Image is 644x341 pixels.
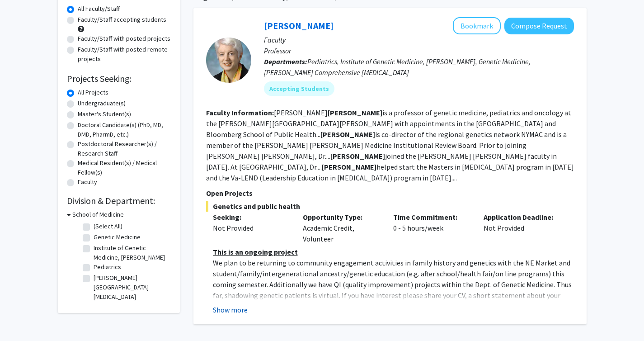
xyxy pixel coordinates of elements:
b: [PERSON_NAME] [320,130,375,139]
label: Faculty [78,177,97,187]
p: Faculty [264,34,574,45]
span: Genetics and public health [206,201,574,212]
button: Show more [213,304,248,315]
div: Not Provided [477,212,567,244]
label: (Select All) [94,222,122,231]
mat-chip: Accepting Students [264,81,334,96]
b: [PERSON_NAME] [328,108,382,117]
p: Seeking: [213,212,290,223]
p: Open Projects [206,188,574,199]
label: Genetic Medicine [94,232,141,242]
button: Add Joann Bodurtha to Bookmarks [453,17,501,34]
label: Undergraduate(s) [78,99,126,108]
b: Faculty Information: [206,108,274,117]
label: All Projects [78,88,108,97]
label: [PERSON_NAME][GEOGRAPHIC_DATA][MEDICAL_DATA] [94,273,169,302]
a: [PERSON_NAME] [264,20,334,31]
label: Medical Resident(s) / Medical Fellow(s) [78,158,171,177]
div: Not Provided [213,223,290,233]
label: Faculty/Staff accepting students [78,15,166,24]
label: Pediatrics [94,262,121,272]
p: Professor [264,45,574,56]
u: This is an ongoing project [213,247,298,256]
b: Departments: [264,57,307,66]
p: Application Deadline: [484,212,560,223]
p: Time Commitment: [393,212,470,223]
label: Faculty/Staff with posted projects [78,34,170,43]
label: Faculty/Staff with posted remote projects [78,45,171,64]
label: Postdoctoral Researcher(s) / Research Staff [78,139,171,158]
iframe: Chat [7,300,38,334]
label: All Faculty/Staff [78,4,120,14]
label: Master's Student(s) [78,109,131,119]
div: Academic Credit, Volunteer [296,212,386,244]
h3: School of Medicine [72,210,124,219]
p: Opportunity Type: [303,212,380,223]
p: We plan to be returning to community engagement activities in family history and genetics with th... [213,257,574,322]
h2: Division & Department: [67,195,171,206]
fg-read-more: [PERSON_NAME] is a professor of genetic medicine, pediatrics and oncology at the [PERSON_NAME][GE... [206,108,574,182]
label: Doctoral Candidate(s) (PhD, MD, DMD, PharmD, etc.) [78,120,171,139]
h2: Projects Seeking: [67,73,171,84]
b: [PERSON_NAME] [322,162,376,171]
span: Pediatrics, Institute of Genetic Medicine, [PERSON_NAME], Genetic Medicine, [PERSON_NAME] Compreh... [264,57,531,77]
label: Institute of Genetic Medicine, [PERSON_NAME] [94,243,169,262]
div: 0 - 5 hours/week [386,212,477,244]
button: Compose Request to Joann Bodurtha [504,18,574,34]
b: [PERSON_NAME] [330,152,385,161]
